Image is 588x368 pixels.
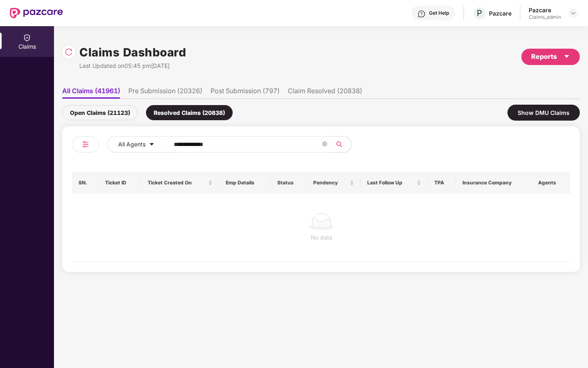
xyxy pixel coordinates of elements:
img: svg+xml;base64,PHN2ZyBpZD0iUmVsb2FkLTMyeDMyIiB4bWxucz0iaHR0cDovL3d3dy53My5vcmcvMjAwMC9zdmciIHdpZH... [65,48,73,56]
th: Ticket Created On [141,172,219,194]
li: Claim Resolved (20838) [288,87,362,99]
div: Pazcare [529,6,561,14]
span: All Agents [118,140,146,149]
li: Post Submission (797) [211,87,280,99]
span: caret-down [149,141,155,148]
th: Insurance Company [456,172,532,194]
img: svg+xml;base64,PHN2ZyBpZD0iQ2xhaW0iIHhtbG5zPSJodHRwOi8vd3d3LnczLm9yZy8yMDAwL3N2ZyIgd2lkdGg9IjIwIi... [23,34,31,42]
button: All Agentscaret-down [107,136,172,153]
div: Pazcare [489,9,512,17]
span: Ticket Created On [148,180,206,186]
th: SN. [72,172,99,194]
img: svg+xml;base64,PHN2ZyB4bWxucz0iaHR0cDovL3d3dy53My5vcmcvMjAwMC9zdmciIHdpZHRoPSIyNCIgaGVpZ2h0PSIyNC... [81,139,90,149]
span: caret-down [563,53,570,60]
div: Open Claims (21123) [62,105,138,120]
div: Get Help [429,10,449,16]
th: Pendency [307,172,361,194]
li: Pre Submission (20326) [128,87,202,99]
div: Show DMU Claims [507,105,580,121]
span: P [477,8,482,18]
div: No data [79,233,564,242]
div: Claims_admin [529,14,561,20]
div: Last Updated on 05:45 pm[DATE] [79,61,186,70]
img: svg+xml;base64,PHN2ZyBpZD0iRHJvcGRvd24tMzJ4MzIiIHhtbG5zPSJodHRwOi8vd3d3LnczLm9yZy8yMDAwL3N2ZyIgd2... [570,10,577,16]
span: Pendency [313,180,348,186]
th: TPA [428,172,456,194]
th: Last Follow Up [361,172,428,194]
div: Resolved Claims (20838) [146,105,233,120]
h1: Claims Dashboard [79,43,186,61]
img: New Pazcare Logo [10,8,63,18]
th: Status [271,172,307,194]
th: Emp Details [219,172,271,194]
th: Ticket ID [99,172,141,194]
img: svg+xml;base64,PHN2ZyBpZD0iSGVscC0zMngzMiIgeG1sbnM9Imh0dHA6Ly93d3cudzMub3JnLzIwMDAvc3ZnIiB3aWR0aD... [417,10,426,18]
span: Last Follow Up [367,180,415,186]
li: All Claims (41961) [62,87,120,99]
div: Reports [531,52,570,62]
th: Agents [532,172,570,194]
